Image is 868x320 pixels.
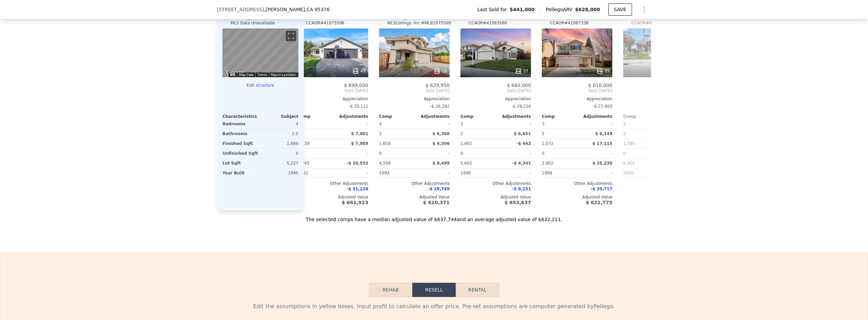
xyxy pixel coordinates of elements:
[298,88,368,93] span: Sold [DATE]
[578,168,612,178] div: -
[623,122,626,126] span: 3
[460,122,463,126] span: 3
[222,119,259,129] div: Bedrooms
[623,181,694,186] div: Other Adjustments
[542,141,553,146] span: 1,572
[434,68,447,74] div: 18
[542,114,577,119] div: Comp
[623,114,658,119] div: Comp
[222,149,259,158] div: Unfinished Sqft
[542,122,545,126] span: 3
[222,158,259,168] div: Lot Sqft
[505,200,531,205] span: $ 653,637
[416,149,450,158] div: -
[542,161,553,166] span: 3,602
[347,187,368,191] span: -$ 31,134
[379,151,382,156] span: 0
[260,114,298,119] div: Subject
[347,161,368,166] span: -$ 20,932
[379,168,413,178] div: 1994
[271,73,296,77] a: Report a problem
[460,151,463,156] span: 0
[428,187,450,191] span: -$ 28,749
[379,114,414,119] div: Comp
[433,141,450,146] span: $ 4,306
[298,129,332,138] div: 2
[592,141,612,146] span: $ 17,115
[298,181,368,186] div: Other Adjustments
[496,114,531,119] div: Adjustments
[460,88,531,93] span: Sold [DATE]
[222,168,259,178] div: Year Built
[542,168,576,178] div: 1998
[349,104,368,109] span: -$ 35,111
[477,6,510,13] span: Last Sold for
[623,141,635,146] span: 1,785
[222,302,646,311] div: Edit the assumptions in yellow boxes. Input profit to calculate an offer price. Pre-set assumptio...
[230,73,235,76] button: Keyboard shortcuts
[222,28,298,77] div: Map
[286,31,296,41] button: Toggle fullscreen view
[608,3,632,16] button: SAVE
[595,131,612,136] span: $ 6,148
[352,68,366,74] div: 49
[416,119,450,129] div: -
[298,114,333,119] div: Comp
[456,283,499,297] button: Rental
[224,68,246,77] img: Google
[344,83,368,88] span: $ 699,000
[542,194,612,200] div: Adjusted Value
[217,6,264,13] span: [STREET_ADDRESS]
[631,20,670,26] div: CCAOR # 41091157
[593,104,612,109] span: -$ 27,003
[623,151,626,156] span: 0
[262,168,298,178] div: 1995
[623,129,657,138] div: 2
[623,161,635,166] span: 6,400
[546,6,575,13] span: Pellego ARV
[512,161,531,166] span: -$ 4,341
[577,114,612,119] div: Adjustments
[222,83,298,88] button: Edit structure
[412,283,456,297] button: Resell
[542,96,612,102] div: Appreciation
[510,6,535,13] span: $441,000
[222,129,259,138] div: Bathrooms
[460,194,531,200] div: Adjusted Value
[460,168,494,178] div: 1990
[262,119,298,129] div: 4
[460,141,472,146] span: 1,692
[542,181,612,186] div: Other Adjustments
[222,114,260,119] div: Characteristics
[637,3,651,16] button: Show Options
[497,168,531,178] div: -
[542,88,612,93] span: Sold [DATE]
[575,7,600,12] span: $628,000
[426,83,450,88] span: $ 629,950
[542,129,576,138] div: 2
[334,119,368,129] div: -
[588,83,612,88] span: $ 610,000
[298,168,332,178] div: 1992
[239,72,253,77] button: Map Data
[623,88,694,93] span: Sold [DATE]
[578,119,612,129] div: -
[497,119,531,129] div: -
[430,104,450,109] span: -$ 26,282
[514,131,531,136] span: $ 6,651
[433,131,450,136] span: $ 6,366
[586,200,612,205] span: $ 622,775
[507,83,531,88] span: $ 660,000
[379,194,450,200] div: Adjusted Value
[515,68,528,74] div: 37
[262,129,298,138] div: 2.5
[414,114,450,119] div: Adjustments
[379,161,391,166] span: 4,558
[262,139,298,148] div: 1,689
[379,129,413,138] div: 2
[460,114,496,119] div: Comp
[262,158,298,168] div: 5,227
[379,141,391,146] span: 1,659
[387,20,451,26] div: MLSListings, Inc. # ML81975509
[334,149,368,158] div: -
